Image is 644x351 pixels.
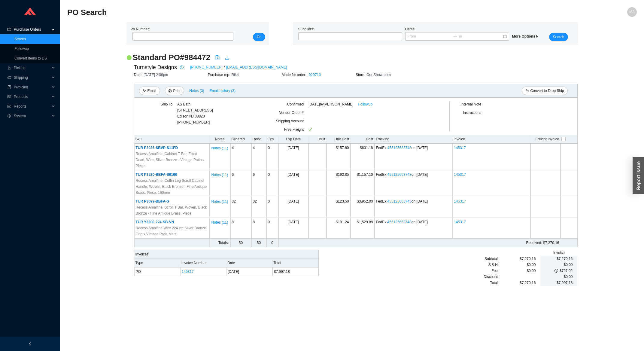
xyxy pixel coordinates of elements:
[215,55,220,61] a: file-pdf
[563,275,573,279] span: $0.00
[366,73,391,77] span: Our Showroom
[525,89,529,93] span: swap
[485,256,499,262] span: Subtotal:
[230,144,251,170] td: 4
[308,101,353,107] span: [DATE] by [PERSON_NAME]
[14,82,50,92] span: Invoicing
[178,66,185,69] span: info-circle
[454,146,466,150] a: 145317
[144,73,168,77] span: [DATE] 2:06pm
[376,220,428,224] span: FedEx : on [DATE]
[257,34,261,40] span: Go
[177,101,213,125] div: [PHONE_NUMBER]
[28,342,32,346] span: left
[278,197,308,218] td: [DATE]
[387,172,412,177] a: 455125663748
[309,73,321,77] a: 929713
[147,88,156,94] span: Email
[134,250,318,259] div: Invoices
[279,111,304,115] span: Vendor Order #
[297,26,404,41] div: Suppliers:
[454,220,466,224] a: 145317
[251,135,266,144] th: Recv
[14,102,50,111] span: Reports
[134,267,180,276] td: PO
[189,87,204,92] button: Notes (3)
[177,63,185,72] button: info-circle
[209,87,236,95] button: Email history (3)
[189,88,204,94] span: Notes ( 3 )
[376,199,428,203] span: FedEx : on [DATE]
[358,101,372,107] a: Followup
[351,218,375,239] td: $1,529.88
[209,135,230,144] th: Notes
[461,102,481,106] span: Internal Note
[230,218,251,239] td: 8
[218,241,229,245] span: Totals:
[453,34,457,38] span: to
[134,259,180,267] th: Type
[284,127,304,132] span: Free Freight
[7,28,11,31] span: credit-card
[535,35,539,38] span: caret-right
[327,144,351,170] td: $157.80
[14,111,50,121] span: System
[522,87,567,95] button: swapConvert to Drop Ship
[351,197,375,218] td: $3,952.00
[458,33,503,39] input: To
[351,144,375,170] td: $631.18
[554,269,558,273] span: info-circle
[351,170,375,197] td: $1,157.10
[230,135,251,144] th: Ordered
[7,85,11,89] span: book
[134,63,177,72] span: Turnstyle Designs
[136,151,208,169] span: Recess Amalfine, Cabinet T Bar, Fixed Dead, Wire, Silver Bronze - Vintage Patina, Piece,
[14,25,50,34] span: Purchase Orders
[376,146,428,150] span: FedEx : on [DATE]
[266,239,278,247] td: 0
[14,47,29,51] a: Followup
[14,56,47,60] a: Convert Items to DS
[545,262,573,268] div: $0.00
[230,239,251,247] td: 50
[134,73,144,77] span: Date:
[7,105,11,108] span: fund
[231,73,239,77] span: Rikki
[211,199,228,205] span: Notes ( 11 )
[251,239,266,247] td: 50
[499,262,536,268] div: $0.00
[253,199,257,203] span: 32
[225,55,229,61] a: download
[190,64,223,70] a: [PHONE_NUMBER]
[136,199,169,203] span: TUR P3699-BBFA-S
[253,146,255,150] span: 4
[131,26,232,41] div: Po Number:
[266,197,278,218] td: 0
[253,33,265,41] button: Go
[490,280,499,286] span: Total:
[308,239,560,247] td: $7,270.16
[272,267,318,276] td: $7,997.18
[230,197,251,218] td: 32
[375,135,452,144] th: Tracking
[530,135,560,144] th: Freight Invoice
[560,269,573,273] span: $727.02
[230,170,251,197] td: 6
[225,55,229,60] span: download
[182,270,194,274] a: 145317
[136,178,208,196] span: Recess Amalfine, Coffin Leg Scroll Cabinet Handle, Woven, Black Bronze - Fine Antique Brass, Piec...
[211,198,228,203] button: Notes (11)
[226,267,272,276] td: [DATE]
[7,95,11,99] span: read
[527,269,536,273] del: $0.00
[278,144,308,170] td: [DATE]
[208,73,232,77] span: Purchase rep:
[226,64,287,70] a: [EMAIL_ADDRESS][DOMAIN_NAME]
[387,199,412,203] a: 455125663748
[356,73,366,77] span: Store:
[177,101,213,119] div: AS Bath [STREET_ADDRESS] Edison , NJ 08820
[224,64,225,70] span: /
[499,256,536,262] div: $7,270.16
[549,33,568,41] button: Search
[488,262,499,268] span: S & H:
